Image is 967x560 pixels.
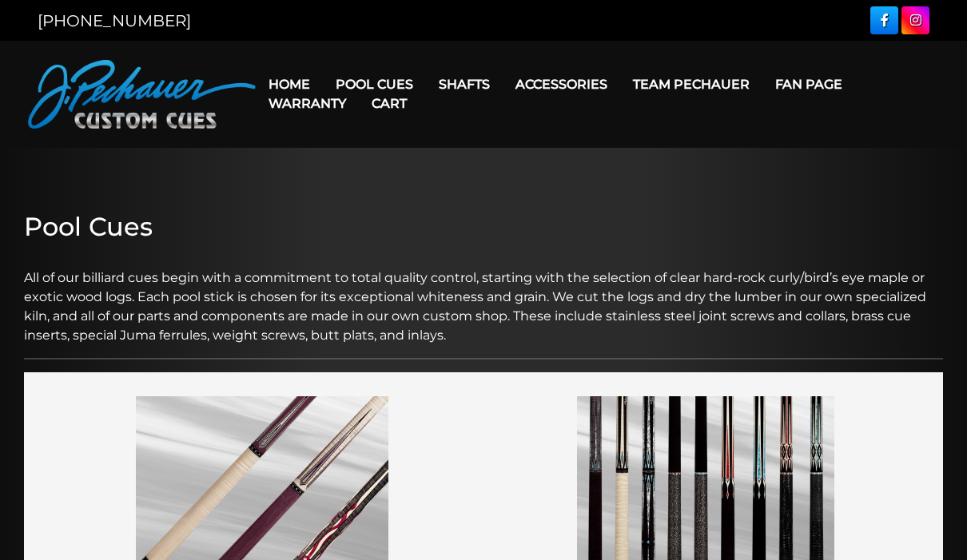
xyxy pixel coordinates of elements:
a: Fan Page [762,64,855,105]
img: Pechauer Custom Cues [28,60,256,129]
a: Shafts [426,64,503,105]
a: Cart [359,83,420,124]
a: [PHONE_NUMBER] [38,11,191,30]
a: Team Pechauer [620,64,762,105]
a: Accessories [503,64,620,105]
a: Pool Cues [323,64,426,105]
a: Home [256,64,323,105]
a: Warranty [256,83,359,124]
p: All of our billiard cues begin with a commitment to total quality control, starting with the sele... [24,249,943,345]
h2: Pool Cues [24,212,943,242]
